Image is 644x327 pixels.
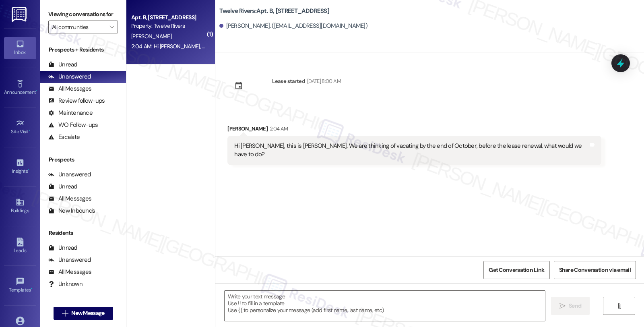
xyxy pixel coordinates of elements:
[12,7,28,22] img: ResiDesk Logo
[4,275,36,296] a: Templates •
[62,310,68,317] i: 
[272,77,305,85] div: Lease started
[48,280,83,288] div: Unknown
[489,266,544,274] span: Get Conversation Link
[131,43,503,50] div: 2:04 AM: Hi [PERSON_NAME], this is [PERSON_NAME]. We are thinking of vacating by the end of Octob...
[109,24,114,30] i: 
[48,85,91,93] div: All Messages
[219,22,367,30] div: [PERSON_NAME]. ([EMAIL_ADDRESS][DOMAIN_NAME])
[559,303,566,309] i: 
[48,268,91,276] div: All Messages
[28,167,29,173] span: •
[234,142,588,159] div: Hi [PERSON_NAME], this is [PERSON_NAME]. We are thinking of vacating by the end of October, befor...
[48,195,91,203] div: All Messages
[48,97,105,105] div: Review follow-ups
[31,286,32,292] span: •
[551,297,590,315] button: Send
[4,37,36,59] a: Inbox
[219,7,329,15] b: Twelve Rivers: Apt. B, [STREET_ADDRESS]
[48,109,93,117] div: Maintenance
[40,229,126,237] div: Residents
[48,72,91,81] div: Unanswered
[29,128,30,133] span: •
[483,261,549,279] button: Get Conversation Link
[48,182,77,191] div: Unread
[48,60,77,69] div: Unread
[131,33,171,40] span: [PERSON_NAME]
[48,133,80,141] div: Escalate
[48,170,91,179] div: Unanswered
[4,195,36,217] a: Buildings
[71,309,104,317] span: New Message
[48,121,98,129] div: WO Follow-ups
[554,261,636,279] button: Share Conversation via email
[40,155,126,164] div: Prospects
[569,302,581,310] span: Send
[48,256,91,264] div: Unanswered
[305,77,341,85] div: [DATE] 8:00 AM
[36,88,37,94] span: •
[54,307,113,320] button: New Message
[4,116,36,138] a: Site Visit •
[48,244,77,252] div: Unread
[4,156,36,178] a: Insights •
[616,303,622,309] i: 
[4,235,36,257] a: Leads
[559,266,631,274] span: Share Conversation via email
[48,8,118,21] label: Viewing conversations for
[268,124,288,133] div: 2:04 AM
[227,124,601,136] div: [PERSON_NAME]
[131,13,206,22] div: Apt. B, [STREET_ADDRESS]
[131,22,206,30] div: Property: Twelve Rivers
[40,46,126,54] div: Prospects + Residents
[52,21,105,33] input: All communities
[48,207,95,215] div: New Inbounds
